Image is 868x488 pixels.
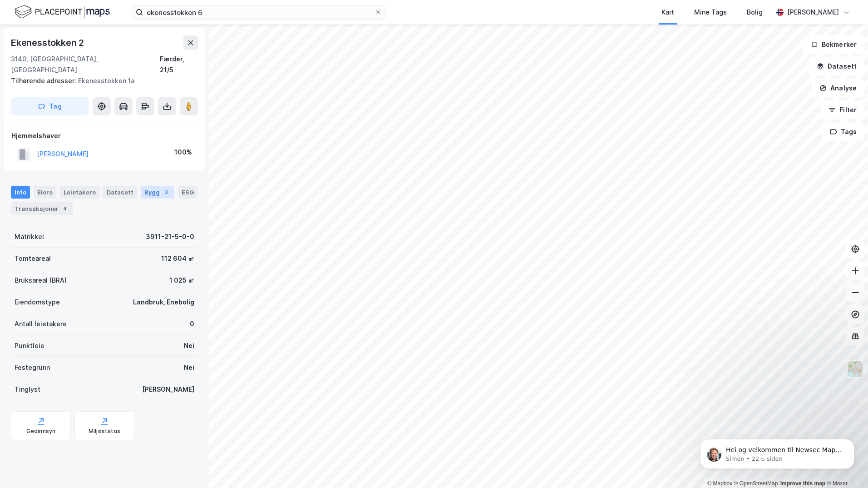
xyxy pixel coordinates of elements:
div: Landbruk, Enebolig [133,297,194,308]
div: Tinglyst [15,384,40,395]
div: [PERSON_NAME] [787,7,839,18]
div: Nei [184,362,194,373]
div: Datasett [103,186,137,199]
div: Eiere [34,186,56,199]
div: Færder, 21/5 [160,54,198,75]
div: Ekenesstokken 1a [11,75,191,86]
div: Punktleie [15,340,44,351]
div: Matrikkel [15,231,44,242]
div: Leietakere [60,186,99,199]
div: 3140, [GEOGRAPHIC_DATA], [GEOGRAPHIC_DATA] [11,54,160,75]
span: Tilhørende adresser: [11,77,78,85]
div: [PERSON_NAME] [142,384,194,395]
img: Z [847,360,864,378]
input: Søk på adresse, matrikkel, gårdeiere, leietakere eller personer [143,5,375,19]
a: Improve this map [780,480,825,487]
div: Bygg [141,186,174,199]
div: Miljøstatus [89,428,120,435]
img: logo.f888ab2527a4732fd821a326f86c7f29.svg [15,4,110,20]
div: Hjemmelshaver [11,130,197,141]
div: 3 [162,188,171,197]
div: Transaksjoner [11,202,73,215]
button: Tags [822,123,864,141]
div: Mine Tags [694,7,727,18]
div: Geoinnsyn [26,428,56,435]
div: 112 604 ㎡ [161,253,194,264]
button: Filter [821,101,864,119]
button: Analyse [812,79,864,97]
div: Eiendomstype [15,297,60,308]
div: Festegrunn [15,362,50,373]
a: OpenStreetMap [734,480,778,487]
div: 3911-21-5-0-0 [146,231,194,242]
div: Kart [661,7,674,18]
iframe: Intercom notifications melding [686,420,868,483]
div: Bolig [747,7,763,18]
div: Tomteareal [15,253,51,264]
div: 4 [60,204,69,213]
button: Bokmerker [803,35,864,54]
a: Mapbox [707,480,732,487]
div: 1 025 ㎡ [169,275,194,286]
div: Antall leietakere [15,319,67,329]
div: Bruksareal (BRA) [15,275,67,286]
div: Nei [184,340,194,351]
div: Ekenesstokken 2 [11,35,86,50]
div: 100% [174,147,192,158]
div: 0 [190,319,194,329]
button: Datasett [809,57,864,75]
div: ESG [178,186,197,199]
div: Info [11,186,30,199]
button: Tag [11,97,89,115]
